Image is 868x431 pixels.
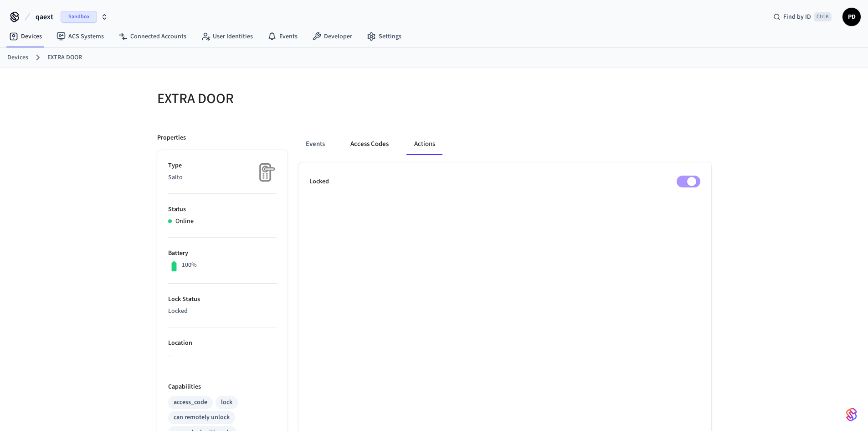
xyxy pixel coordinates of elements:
[168,249,277,258] p: Battery
[7,53,28,62] a: Devices
[36,11,53,22] span: qaext
[174,398,207,407] div: access_code
[111,28,194,45] a: Connected Accounts
[168,173,277,182] p: Salto
[766,9,839,25] div: Find by IDCtrl K
[157,133,186,143] p: Properties
[182,260,197,270] p: 100%
[814,12,832,21] span: Ctrl K
[168,295,277,304] p: Lock Status
[194,28,260,45] a: User Identities
[298,133,332,155] button: Events
[168,161,277,171] p: Type
[157,89,429,108] h5: EXTRA DOOR
[360,28,409,45] a: Settings
[343,133,396,155] button: Access Codes
[407,133,442,155] button: Actions
[168,205,277,214] p: Status
[49,28,111,45] a: ACS Systems
[168,350,277,360] p: —
[298,133,711,155] div: ant example
[221,398,232,407] div: lock
[175,217,194,226] p: Online
[305,28,360,45] a: Developer
[254,161,277,184] img: Placeholder Lock Image
[168,382,277,392] p: Capabilities
[168,306,277,316] p: Locked
[174,413,230,422] div: can remotely unlock
[309,177,329,187] p: Locked
[846,407,857,422] img: SeamLogoGradient.69752ec5.svg
[260,28,305,45] a: Events
[842,8,861,26] button: PD
[843,9,860,25] span: PD
[47,53,82,62] a: EXTRA DOOR
[783,12,811,21] span: Find by ID
[168,338,277,348] p: Location
[2,28,49,45] a: Devices
[61,11,97,23] span: Sandbox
